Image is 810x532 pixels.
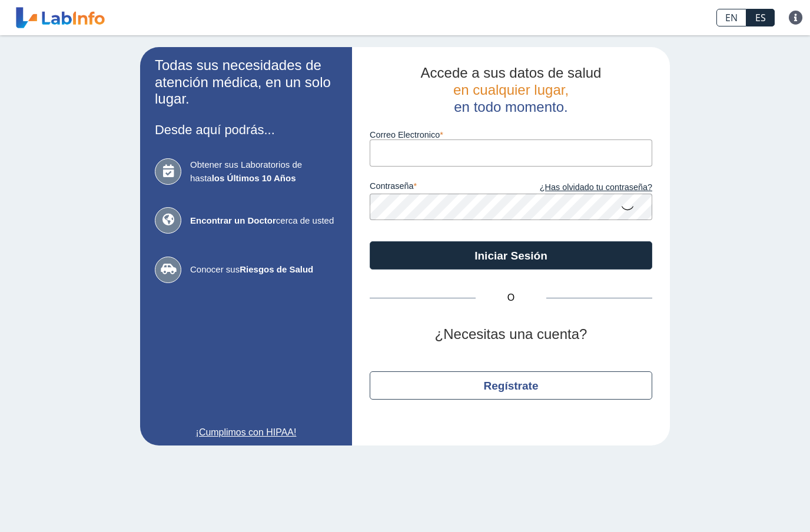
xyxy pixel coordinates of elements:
span: Obtener sus Laboratorios de hasta [190,158,337,185]
b: Encontrar un Doctor [190,215,276,225]
a: ¡Cumplimos con HIPAA! [155,425,337,440]
label: contraseña [370,181,511,194]
a: EN [716,9,746,26]
a: ¿Has olvidado tu contraseña? [511,181,652,194]
h3: Desde aquí podrás... [155,122,337,137]
label: Correo Electronico [370,130,652,139]
span: O [476,291,546,305]
b: Riesgos de Salud [240,264,313,274]
span: en cualquier lugar, [453,82,569,98]
a: ES [746,9,775,26]
span: en todo momento. [454,99,567,115]
span: Conocer sus [190,263,337,277]
span: Accede a sus datos de salud [421,65,602,81]
h2: ¿Necesitas una cuenta? [370,326,652,343]
h2: Todas sus necesidades de atención médica, en un solo lugar. [155,57,337,108]
span: cerca de usted [190,214,337,228]
button: Regístrate [370,371,652,400]
button: Iniciar Sesión [370,241,652,270]
b: los Últimos 10 Años [212,173,296,183]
